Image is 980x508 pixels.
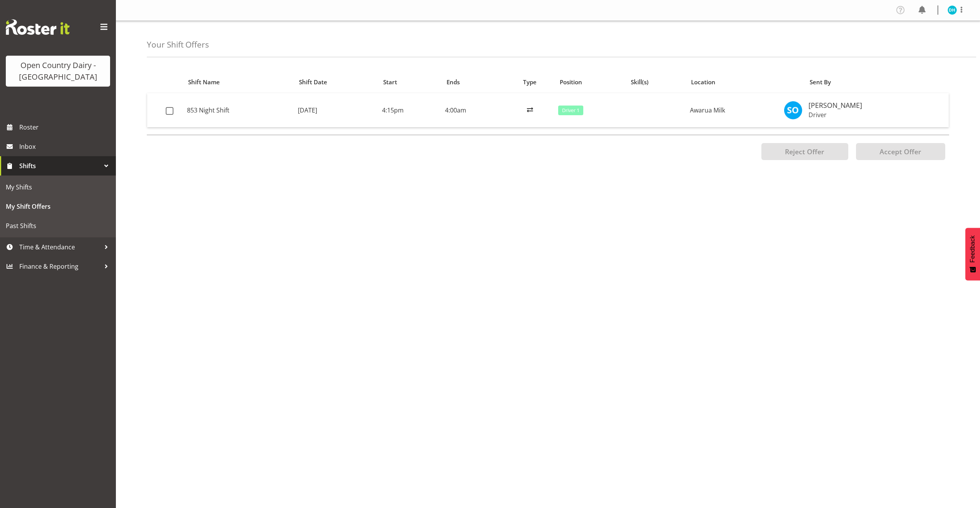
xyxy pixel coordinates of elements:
[808,111,943,119] p: Driver
[560,78,582,87] span: Position
[810,78,831,87] span: Sent By
[948,5,957,15] img: dean-henderson7444.jpg
[188,78,220,87] span: Shift Name
[880,147,921,156] span: Accept Offer
[2,216,114,235] a: Past Shifts
[14,60,102,83] div: Open Country Dairy - [GEOGRAPHIC_DATA]
[523,78,537,87] span: Type
[562,107,579,114] span: Driver 1
[19,241,100,253] span: Time & Attendance
[19,121,112,133] span: Roster
[761,143,848,160] button: Reject Offer
[631,78,649,87] span: Skill(s)
[442,93,504,127] td: 4:00am
[6,181,110,193] span: My Shifts
[383,78,397,87] span: Start
[856,143,945,160] button: Accept Offer
[785,147,824,156] span: Reject Offer
[295,93,379,127] td: [DATE]
[2,177,114,197] a: My Shifts
[299,78,327,87] span: Shift Date
[19,160,100,172] span: Shifts
[687,93,781,127] td: Awarua Milk
[19,141,112,152] span: Inbox
[184,93,295,127] td: 853 Night Shift
[6,220,110,232] span: Past Shifts
[6,19,70,35] img: Rosterit website logo
[6,201,110,212] span: My Shift Offers
[969,235,976,263] span: Feedback
[379,93,442,127] td: 4:15pm
[808,102,943,109] h5: [PERSON_NAME]
[147,40,209,49] h4: Your Shift Offers
[691,78,715,87] span: Location
[447,78,460,87] span: Ends
[784,101,802,119] img: sean-oneill10131.jpg
[965,228,980,280] button: Feedback - Show survey
[2,197,114,216] a: My Shift Offers
[19,261,100,272] span: Finance & Reporting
